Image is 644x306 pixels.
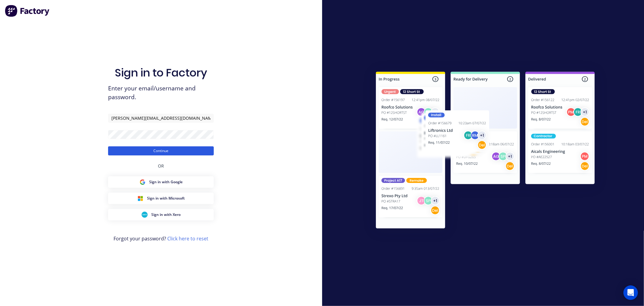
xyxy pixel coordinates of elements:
[151,212,181,217] span: Sign in with Xero
[363,60,608,243] img: Sign in
[167,235,208,242] a: Click here to reset
[108,114,214,123] input: Email/Username
[149,179,183,185] span: Sign in with Google
[623,285,638,300] div: Open Intercom Messenger
[114,235,208,242] span: Forgot your password?
[147,196,185,201] span: Sign in with Microsoft
[142,212,148,218] img: Xero Sign in
[108,84,214,102] span: Enter your email/username and password.
[108,176,214,188] button: Google Sign inSign in with Google
[5,5,50,17] img: Factory
[108,209,214,220] button: Xero Sign inSign in with Xero
[139,179,146,185] img: Google Sign in
[115,66,207,79] h1: Sign in to Factory
[158,155,164,176] div: OR
[108,193,214,204] button: Microsoft Sign inSign in with Microsoft
[137,195,143,201] img: Microsoft Sign in
[108,146,214,155] button: Continue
